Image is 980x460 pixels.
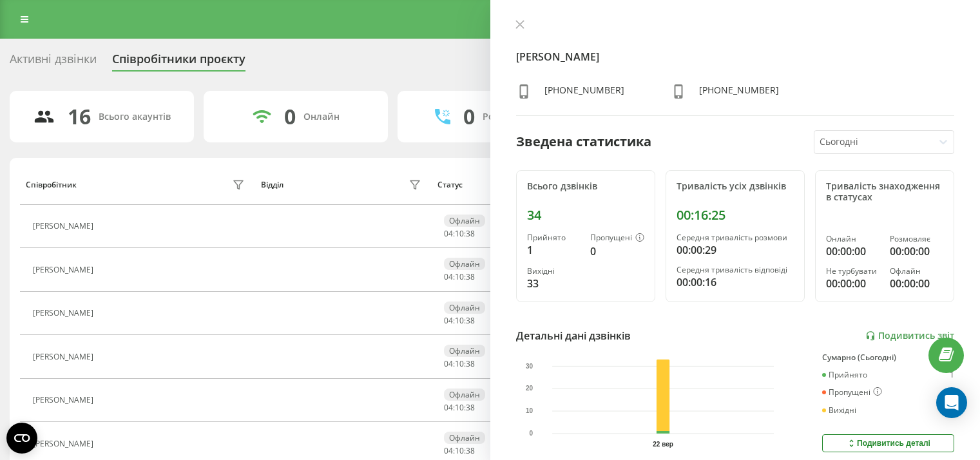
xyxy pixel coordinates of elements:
span: 04 [444,358,453,369]
div: Офлайн [444,388,485,401]
div: Офлайн [890,267,943,276]
text: 30 [526,363,533,370]
text: 22 вер [653,441,673,448]
div: 1 [527,242,580,258]
div: Співробітник [26,180,77,189]
div: [PERSON_NAME] [33,309,97,318]
span: 10 [455,358,464,369]
button: Подивитись деталі [822,434,954,452]
div: 0 [590,244,644,259]
span: 38 [466,358,475,369]
span: 04 [444,445,453,456]
div: Співробітники проєкту [112,52,245,72]
div: 33 [527,276,580,291]
div: Не турбувати [826,267,879,276]
div: Прийнято [527,233,580,242]
div: 00:16:25 [677,207,794,223]
div: [PERSON_NAME] [33,222,97,231]
div: 0 [284,104,296,129]
div: [PERSON_NAME] [33,439,97,448]
text: 0 [529,430,533,437]
div: Всього акаунтів [99,111,171,122]
span: 10 [455,445,464,456]
div: : : [444,359,475,369]
div: 16 [68,104,91,129]
text: 10 [526,408,533,415]
div: Тривалість знаходження в статусах [826,181,943,203]
div: 0 [463,104,475,129]
button: Open CMP widget [6,423,37,454]
h4: [PERSON_NAME] [516,49,955,64]
span: 38 [466,271,475,282]
div: 00:00:00 [890,276,943,291]
div: 34 [527,207,644,223]
span: 04 [444,315,453,326]
div: Тривалість усіх дзвінків [677,181,794,192]
div: [PERSON_NAME] [33,396,97,405]
span: 38 [466,315,475,326]
div: : : [444,446,475,455]
div: Детальні дані дзвінків [516,328,631,343]
div: 00:00:00 [890,244,943,259]
div: Вихідні [822,406,856,415]
div: Відділ [261,180,283,189]
text: 20 [526,385,533,392]
div: Середня тривалість відповіді [677,265,794,274]
div: Онлайн [826,235,879,244]
div: : : [444,273,475,282]
div: Статус [437,180,463,189]
div: Активні дзвінки [10,52,97,72]
div: [PHONE_NUMBER] [699,84,779,102]
span: 04 [444,402,453,413]
span: 38 [466,402,475,413]
div: Офлайн [444,258,485,270]
span: 10 [455,315,464,326]
div: Розмовляють [483,111,545,122]
div: Всього дзвінків [527,181,644,192]
div: 1 [950,370,954,379]
div: Офлайн [444,345,485,357]
div: Пропущені [822,387,882,398]
span: 04 [444,228,453,239]
span: 04 [444,271,453,282]
div: Середня тривалість розмови [677,233,794,242]
div: Зведена статистика [516,132,651,151]
div: [PHONE_NUMBER] [544,84,624,102]
div: Розмовляє [890,235,943,244]
div: Вихідні [527,267,580,276]
div: 00:00:16 [677,274,794,290]
div: Офлайн [444,302,485,314]
div: 00:00:29 [677,242,794,258]
div: Онлайн [303,111,340,122]
div: : : [444,316,475,325]
span: 38 [466,228,475,239]
span: 10 [455,271,464,282]
a: Подивитись звіт [865,331,954,341]
div: Подивитись деталі [846,438,930,448]
div: [PERSON_NAME] [33,265,97,274]
div: [PERSON_NAME] [33,352,97,361]
div: 00:00:00 [826,244,879,259]
div: Open Intercom Messenger [936,387,967,418]
span: 10 [455,228,464,239]
div: Офлайн [444,432,485,444]
div: 00:00:00 [826,276,879,291]
div: Прийнято [822,370,867,379]
div: Офлайн [444,215,485,227]
div: : : [444,403,475,412]
span: 38 [466,445,475,456]
div: Пропущені [590,233,644,244]
div: : : [444,229,475,238]
span: 10 [455,402,464,413]
div: Сумарно (Сьогодні) [822,353,954,362]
